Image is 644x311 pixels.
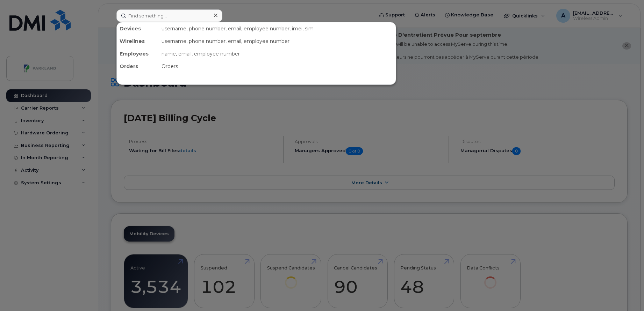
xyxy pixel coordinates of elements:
[117,47,159,60] div: Employees
[159,35,396,47] div: username, phone number, email, employee number
[159,22,396,35] div: username, phone number, email, employee number, imei, sim
[159,47,396,60] div: name, email, employee number
[117,35,159,47] div: Wirelines
[117,22,159,35] div: Devices
[117,60,159,73] div: Orders
[159,60,396,73] div: Orders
